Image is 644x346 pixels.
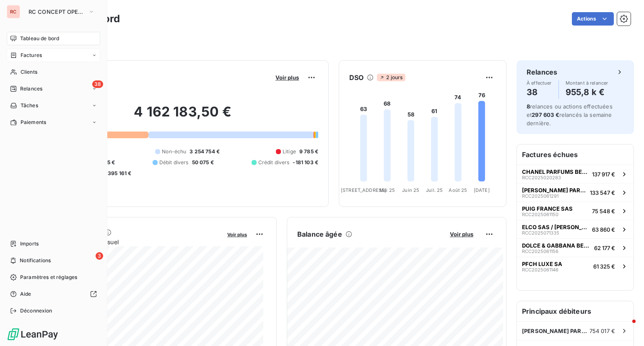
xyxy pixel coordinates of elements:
[527,103,613,127] span: relances ou actions effectuées et relancés la semaine dernière.
[20,257,51,264] span: Notifications
[293,159,318,166] span: -181 103 €
[21,102,38,109] span: Tâches
[21,52,42,59] span: Factures
[593,263,615,270] span: 61 325 €
[275,74,299,81] span: Voir plus
[594,245,615,251] span: 62 177 €
[449,187,467,193] tspan: Août 25
[162,148,186,155] span: Non-échu
[566,85,608,99] h4: 955,8 k €
[349,72,364,83] h6: DSO
[159,159,189,166] span: Débit divers
[522,328,589,334] span: [PERSON_NAME] PARFUMS
[20,85,42,93] span: Relances
[474,187,490,193] tspan: [DATE]
[273,74,301,81] button: Voir plus
[527,103,530,110] span: 8
[589,328,615,334] span: 754 017 €
[20,307,52,315] span: Déconnexion
[522,230,559,235] span: RCC2025071335
[522,205,573,212] span: PUIG FRANCE SAS
[21,119,46,126] span: Paiements
[29,8,85,15] span: RC CONCEPT OPERATIONNEL
[297,229,342,239] h6: Balance âgée
[299,148,318,155] span: 9 785 €
[341,187,386,193] tspan: [STREET_ADDRESS]
[377,74,405,81] span: 2 jours
[258,159,290,166] span: Crédit divers
[592,208,615,214] span: 75 548 €
[517,238,634,257] button: DOLCE & GABBANA BEAUTY SRLRCC202506115662 177 €
[532,111,559,118] span: 297 603 €
[527,85,552,99] h4: 38
[96,252,103,260] span: 3
[21,68,37,76] span: Clients
[522,212,558,217] span: RCC2025061150
[7,328,59,341] img: Logo LeanPay
[522,249,558,254] span: RCC2025061156
[379,187,395,193] tspan: Mai 25
[522,242,591,249] span: DOLCE & GABBANA BEAUTY SRL
[450,231,473,238] span: Voir plus
[592,171,615,178] span: 137 917 €
[20,290,31,298] span: Aide
[92,80,103,88] span: 38
[447,230,476,238] button: Voir plus
[105,170,132,177] span: -395 161 €
[522,267,558,272] span: RCC2025061146
[192,159,214,166] span: 50 075 €
[225,230,249,238] button: Voir plus
[572,12,614,26] button: Actions
[227,232,247,238] span: Voir plus
[522,224,589,230] span: ELCO SAS / [PERSON_NAME]
[517,257,634,275] button: PFCH LUXE SARCC202506114661 325 €
[517,165,634,183] button: CHANEL PARFUMS BEAUTERCC2025020283137 917 €
[517,201,634,220] button: PUIG FRANCE SASRCC202506115075 548 €
[7,287,100,301] a: Aide
[522,175,561,180] span: RCC2025020283
[527,80,552,85] span: À effectuer
[522,194,558,199] span: RCC2025061291
[426,187,443,193] tspan: Juil. 25
[402,187,419,193] tspan: Juin 25
[517,145,634,165] h6: Factures échues
[20,240,39,248] span: Imports
[283,148,296,155] span: Litige
[517,220,634,238] button: ELCO SAS / [PERSON_NAME]RCC202507133563 860 €
[566,80,608,85] span: Montant à relancer
[517,301,634,321] h6: Principaux débiteurs
[47,103,318,129] h2: 4 162 183,50 €
[527,67,557,77] h6: Relances
[517,183,634,201] button: [PERSON_NAME] PARFUMSRCC2025061291133 547 €
[20,274,77,281] span: Paramètres et réglages
[615,318,636,338] iframe: Intercom live chat
[590,189,615,196] span: 133 547 €
[190,148,220,155] span: 3 254 754 €
[522,168,589,175] span: CHANEL PARFUMS BEAUTE
[522,187,587,194] span: [PERSON_NAME] PARFUMS
[20,35,59,42] span: Tableau de bord
[47,238,221,246] span: Chiffre d'affaires mensuel
[522,261,562,267] span: PFCH LUXE SA
[592,226,615,233] span: 63 860 €
[7,5,20,18] div: RC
